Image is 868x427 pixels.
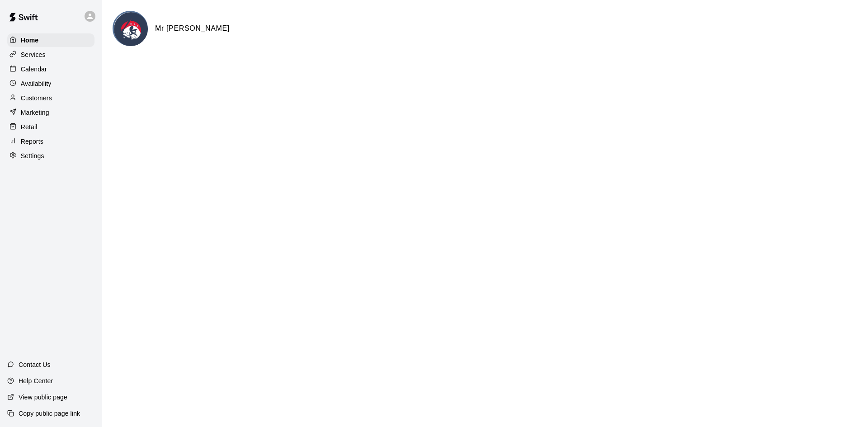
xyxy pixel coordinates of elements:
p: Contact Us [19,360,51,369]
a: Home [7,33,94,47]
a: Marketing [7,106,94,119]
h6: Mr [PERSON_NAME] [155,23,230,34]
p: Reports [21,137,43,146]
a: Calendar [7,62,94,76]
a: Customers [7,91,94,105]
p: Services [21,50,46,59]
p: Retail [21,122,38,131]
a: Availability [7,77,94,90]
p: Calendar [21,65,47,74]
p: Marketing [21,108,49,117]
p: Home [21,36,39,45]
a: Services [7,48,94,61]
p: Help Center [19,376,53,385]
p: View public page [19,393,67,402]
p: Customers [21,94,52,103]
p: Settings [21,151,44,160]
a: Reports [7,135,94,148]
p: Copy public page link [19,409,80,418]
img: Mr Cages logo [114,12,148,46]
a: Settings [7,149,94,163]
a: Retail [7,120,94,134]
p: Availability [21,79,52,88]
